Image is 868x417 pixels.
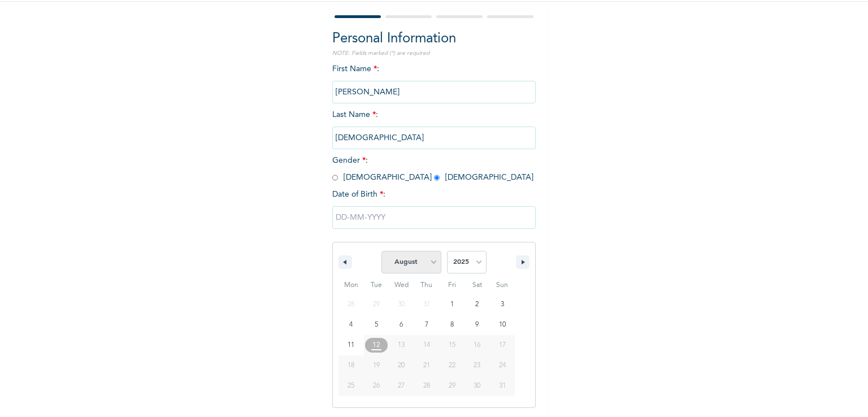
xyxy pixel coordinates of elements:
span: 8 [450,315,454,335]
span: 12 [372,335,380,355]
span: 24 [499,355,506,376]
button: 1 [439,294,465,315]
button: 11 [338,335,364,355]
span: 16 [474,335,480,355]
button: 25 [338,376,364,396]
span: Date of Birth : [332,189,385,201]
input: DD-MM-YYYY [332,206,536,229]
span: Gender : [DEMOGRAPHIC_DATA] [DEMOGRAPHIC_DATA] [332,157,533,181]
span: Tue [364,276,389,294]
span: 23 [474,355,480,376]
button: 28 [414,376,440,396]
button: 20 [389,355,414,376]
button: 16 [465,335,490,355]
span: 5 [375,315,378,335]
button: 14 [414,335,440,355]
span: 15 [449,335,455,355]
span: 30 [474,376,480,396]
span: 31 [499,376,506,396]
button: 12 [364,335,389,355]
button: 29 [439,376,465,396]
button: 2 [465,294,490,315]
span: Sun [489,276,515,294]
span: 13 [398,335,405,355]
button: 27 [389,376,414,396]
span: 10 [499,315,506,335]
span: 22 [449,355,455,376]
span: 18 [348,355,354,376]
span: Thu [414,276,440,294]
span: 28 [423,376,430,396]
button: 18 [338,355,364,376]
span: 29 [449,376,455,396]
span: 17 [499,335,506,355]
span: Fri [439,276,465,294]
span: 21 [423,355,430,376]
span: 2 [475,294,479,315]
button: 17 [489,335,515,355]
button: 3 [489,294,515,315]
button: 6 [389,315,414,335]
button: 24 [489,355,515,376]
span: 25 [348,376,354,396]
button: 4 [338,315,364,335]
h2: Personal Information [332,29,536,49]
button: 26 [364,376,389,396]
span: 1 [450,294,454,315]
input: Enter your first name [332,81,536,103]
button: 21 [414,355,440,376]
span: Sat [465,276,490,294]
button: 22 [439,355,465,376]
button: 8 [439,315,465,335]
span: 27 [398,376,405,396]
button: 31 [489,376,515,396]
button: 10 [489,315,515,335]
span: 11 [348,335,354,355]
button: 5 [364,315,389,335]
span: Last Name : [332,111,536,142]
button: 13 [389,335,414,355]
span: 7 [425,315,428,335]
p: NOTE: Fields marked (*) are required [332,49,536,58]
button: 19 [364,355,389,376]
button: 23 [465,355,490,376]
span: Wed [389,276,414,294]
span: 6 [400,315,403,335]
button: 9 [465,315,490,335]
span: 9 [475,315,479,335]
button: 30 [465,376,490,396]
span: First Name : [332,65,536,96]
button: 15 [439,335,465,355]
span: Mon [338,276,364,294]
span: 26 [373,376,380,396]
span: 4 [349,315,353,335]
span: 19 [373,355,380,376]
span: 14 [423,335,430,355]
input: Enter your last name [332,127,536,149]
span: 20 [398,355,405,376]
button: 7 [414,315,440,335]
span: 3 [501,294,504,315]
